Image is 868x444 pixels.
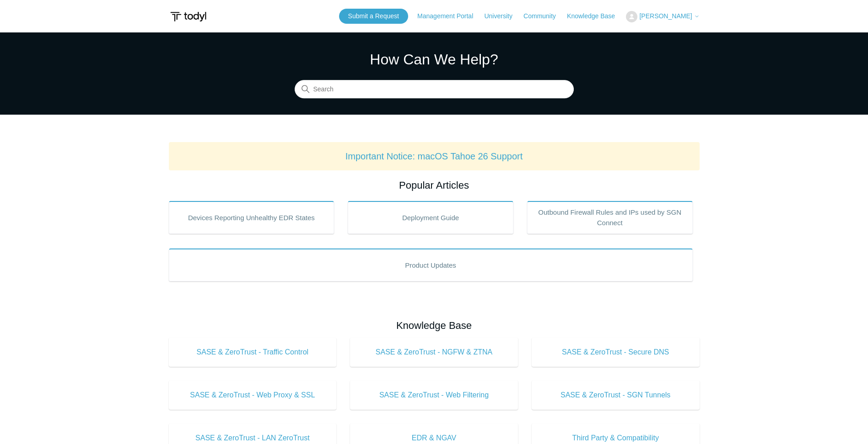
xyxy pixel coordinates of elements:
a: Devices Reporting Unhealthy EDR States [169,201,334,234]
span: SASE & ZeroTrust - NGFW & ZTNA [364,347,504,358]
a: Submit a Request [339,9,408,24]
h1: How Can We Help? [295,48,574,70]
span: SASE & ZeroTrust - Web Proxy & SSL [183,390,323,401]
a: Product Updates [169,248,693,281]
a: Management Portal [417,11,482,21]
a: SASE & ZeroTrust - SGN Tunnels [532,381,700,410]
span: SASE & ZeroTrust - SGN Tunnels [545,390,686,401]
a: Knowledge Base [567,11,624,21]
a: University [484,11,521,21]
a: SASE & ZeroTrust - Secure DNS [532,338,700,367]
span: Third Party & Compatibility [545,433,686,444]
button: [PERSON_NAME] [626,11,699,22]
a: Deployment Guide [348,201,513,234]
a: Outbound Firewall Rules and IPs used by SGN Connect [527,201,693,234]
a: Community [523,11,565,21]
span: SASE & ZeroTrust - LAN ZeroTrust [183,433,323,444]
span: [PERSON_NAME] [639,12,692,20]
span: SASE & ZeroTrust - Secure DNS [545,347,686,358]
a: SASE & ZeroTrust - NGFW & ZTNA [350,338,518,367]
img: Todyl Support Center Help Center home page [169,8,208,25]
span: EDR & NGAV [364,433,504,444]
span: SASE & ZeroTrust - Traffic Control [183,347,323,358]
a: SASE & ZeroTrust - Web Filtering [350,381,518,410]
h2: Knowledge Base [169,318,700,333]
a: Important Notice: macOS Tahoe 26 Support [345,151,523,161]
h2: Popular Articles [169,178,700,193]
a: SASE & ZeroTrust - Traffic Control [169,338,337,367]
input: Search [295,80,574,99]
span: SASE & ZeroTrust - Web Filtering [364,390,504,401]
a: SASE & ZeroTrust - Web Proxy & SSL [169,381,337,410]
